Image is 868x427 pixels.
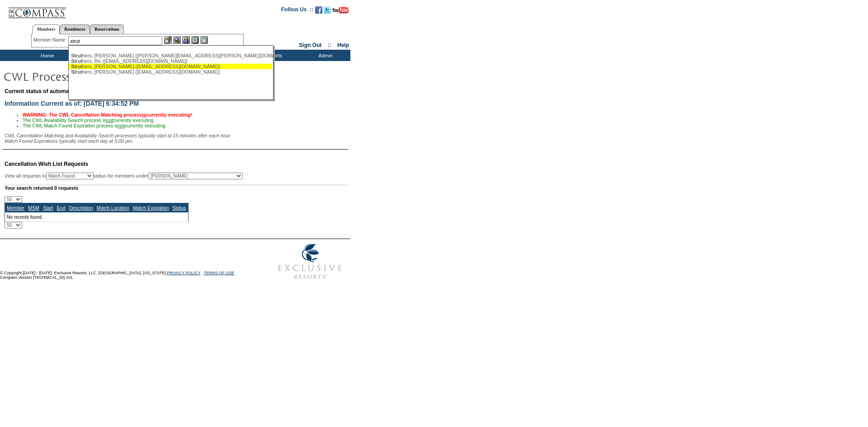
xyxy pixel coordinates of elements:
td: No records found. [5,213,189,222]
span: The CWL Match Found Expiration process is currently executing. [23,123,166,128]
a: Subscribe to our YouTube Channel [332,9,349,14]
a: Residences [60,24,90,34]
img: Reservations [191,36,199,44]
span: Strut [71,64,82,69]
span: Strut [71,53,82,58]
div: hers, Ric ([EMAIL_ADDRESS][DOMAIN_NAME]) [71,58,270,64]
span: Strut [71,58,82,64]
a: Member [7,205,24,211]
img: b_edit.gif [164,36,172,44]
a: TERMS OF USE [204,271,235,275]
img: Subscribe to our YouTube Channel [332,7,349,14]
a: Sign Out [299,42,321,48]
div: hers, [PERSON_NAME] ([PERSON_NAME][EMAIL_ADDRESS][PERSON_NAME][DOMAIN_NAME]) [71,53,270,58]
a: End [57,205,65,211]
span: Cancellation Wish List Requests [5,161,88,167]
span: Strut [71,69,82,75]
span: Information Current as of: [DATE] 6:34:52 PM [5,100,139,107]
div: View all requests in status for members under [5,173,243,179]
span: :: [328,42,331,48]
a: Become our fan on Facebook [315,9,322,14]
a: Start [43,205,53,211]
u: is [142,112,146,117]
img: Impersonate [182,36,190,44]
div: CWL Cancellation Matching and Availability Search processes typically start at 15 minutes after e... [5,133,348,144]
span: The CWL Availability Search process is currently executing. [23,117,155,123]
div: Your search returned 0 requests [5,185,348,191]
img: Follow us on Twitter [324,6,331,14]
img: Exclusive Resorts [269,239,350,284]
a: PRIVACY POLICY [167,271,200,275]
div: Member Name: [33,36,68,44]
a: Reservations [90,24,124,34]
a: Help [337,42,349,48]
img: View [173,36,181,44]
td: Follow Us :: [281,5,313,16]
a: Status [172,205,186,211]
img: b_calculator.gif [200,36,208,44]
a: Members [33,24,60,34]
td: Admin [298,50,350,61]
u: not [106,117,113,123]
a: MSM [28,205,39,211]
div: hers, [PERSON_NAME] ([EMAIL_ADDRESS][DOMAIN_NAME]) [71,64,270,69]
a: Description [69,205,93,211]
u: not [118,123,125,128]
td: Home [20,50,72,61]
span: Current status of automated CWL processes: [5,88,121,94]
a: Follow us on Twitter [324,9,331,14]
div: hers, [PERSON_NAME] ([EMAIL_ADDRESS][DOMAIN_NAME]) [71,69,270,75]
span: WARNING: The CWL Cancellation Matching process currently executing! [23,112,192,117]
a: Match Location [97,205,129,211]
img: Become our fan on Facebook [315,6,322,14]
a: Match Expiration [133,205,169,211]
